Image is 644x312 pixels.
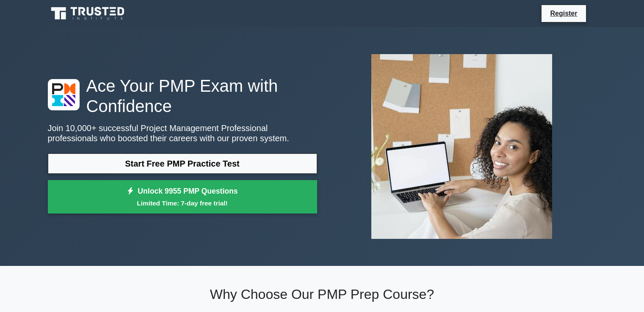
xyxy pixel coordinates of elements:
[48,123,317,143] p: Join 10,000+ successful Project Management Professional professionals who boosted their careers w...
[58,198,307,208] small: Limited Time: 7-day free trial!
[48,180,317,214] a: Unlock 9955 PMP QuestionsLimited Time: 7-day free trial!
[48,286,597,302] h2: Why Choose Our PMP Prep Course?
[545,8,582,19] a: Register
[48,153,317,174] a: Start Free PMP Practice Test
[48,76,317,116] h1: Ace Your PMP Exam with Confidence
